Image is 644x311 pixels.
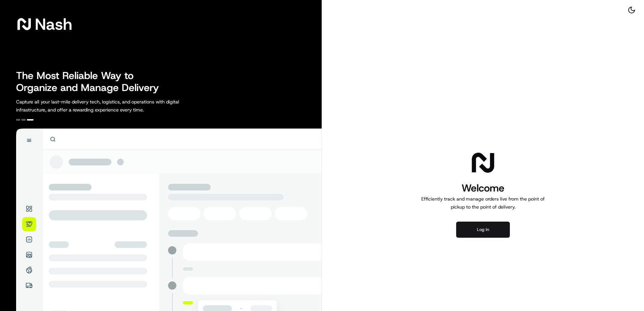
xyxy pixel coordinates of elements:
h1: Welcome [419,181,547,195]
p: Capture all your last-mile delivery tech, logistics, and operations with digital infrastructure, ... [16,98,209,114]
button: Log in [456,222,510,238]
p: Efficiently track and manage orders live from the point of pickup to the point of delivery. [419,195,547,211]
span: Nash [35,17,72,31]
h2: The Most Reliable Way to Organize and Manage Delivery [16,70,166,94]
